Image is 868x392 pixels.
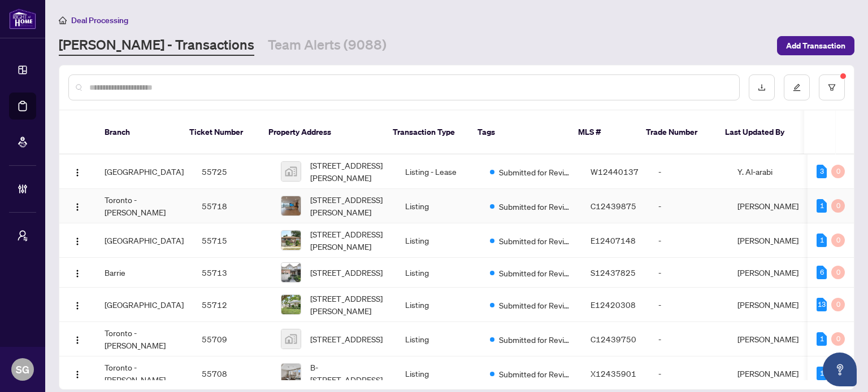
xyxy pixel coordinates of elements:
td: [PERSON_NAME] [728,288,813,322]
td: 55713 [193,258,272,288]
td: Listing - Lease [396,155,481,189]
div: 3 [817,165,827,178]
td: [PERSON_NAME] [728,322,813,356]
td: Y. Al-arabi [728,155,813,189]
span: Submitted for Review [499,267,572,279]
td: - [649,189,728,223]
button: filter [819,74,845,100]
img: logo [9,8,36,29]
span: E12407148 [591,235,636,245]
td: - [649,223,728,258]
td: [GEOGRAPHIC_DATA] [96,288,193,322]
span: download [758,83,766,91]
img: thumbnail-img [281,364,301,383]
span: Submitted for Review [499,166,572,178]
img: Logo [73,168,82,177]
img: thumbnail-img [281,231,301,250]
div: 0 [831,234,845,247]
span: Submitted for Review [499,368,572,380]
img: Logo [73,301,82,310]
div: 0 [831,298,845,311]
a: Team Alerts (9088) [268,36,387,56]
span: Submitted for Review [499,200,572,213]
span: [STREET_ADDRESS][PERSON_NAME] [310,193,387,218]
div: 6 [817,266,827,279]
th: MLS # [569,111,637,155]
td: - [649,258,728,288]
button: Logo [68,231,86,249]
span: E12420308 [591,299,636,310]
td: 55718 [193,189,272,223]
th: Branch [96,111,180,155]
td: - [649,155,728,189]
span: C12439875 [591,201,636,211]
span: user-switch [17,230,28,241]
td: [PERSON_NAME] [728,258,813,288]
span: X12435901 [591,368,636,378]
img: Logo [73,202,82,212]
button: edit [784,74,810,100]
th: Trade Number [637,111,716,155]
span: edit [793,83,801,91]
img: Logo [73,370,82,379]
div: 0 [831,199,845,213]
td: [GEOGRAPHIC_DATA] [96,223,193,258]
span: W12440137 [591,166,639,177]
td: - [649,288,728,322]
span: [STREET_ADDRESS][PERSON_NAME] [310,159,387,184]
span: Deal Processing [71,15,128,25]
img: Logo [73,336,82,345]
div: 1 [817,199,827,213]
span: [STREET_ADDRESS] [310,333,383,345]
img: thumbnail-img [281,196,301,215]
td: Toronto - [PERSON_NAME] [96,322,193,356]
th: Last Updated By [716,111,801,155]
th: Ticket Number [180,111,259,155]
button: download [749,74,775,100]
div: 1 [817,367,827,380]
img: Logo [73,237,82,246]
button: Logo [68,330,86,348]
button: Logo [68,364,86,382]
div: 1 [817,332,827,346]
div: 1 [817,234,827,247]
span: S12437825 [591,267,636,278]
td: [GEOGRAPHIC_DATA] [96,155,193,189]
td: 55712 [193,288,272,322]
span: Submitted for Review [499,235,572,247]
button: Logo [68,162,86,180]
td: - [649,322,728,356]
td: Toronto - [PERSON_NAME] [96,189,193,223]
td: - [649,356,728,391]
img: thumbnail-img [281,329,301,349]
span: [STREET_ADDRESS][PERSON_NAME] [310,228,387,253]
img: thumbnail-img [281,162,301,181]
td: [PERSON_NAME] [728,356,813,391]
td: Listing [396,288,481,322]
td: Toronto - [PERSON_NAME] [96,356,193,391]
td: [PERSON_NAME] [728,189,813,223]
td: Listing [396,223,481,258]
img: thumbnail-img [281,295,301,314]
td: 55715 [193,223,272,258]
button: Logo [68,197,86,215]
span: filter [828,83,836,91]
td: Barrie [96,258,193,288]
span: C12439750 [591,334,636,344]
td: Listing [396,189,481,223]
span: Add Transaction [786,37,845,55]
span: Submitted for Review [499,333,572,346]
th: Transaction Type [384,111,468,155]
span: home [59,16,67,24]
th: Tags [468,111,569,155]
span: B-[STREET_ADDRESS] [310,361,387,386]
span: SG [16,362,29,377]
div: 0 [831,165,845,178]
td: [PERSON_NAME] [728,223,813,258]
button: Logo [68,263,86,281]
td: 55709 [193,322,272,356]
div: 13 [817,298,827,311]
button: Add Transaction [777,36,854,55]
div: 0 [831,332,845,346]
td: 55725 [193,155,272,189]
